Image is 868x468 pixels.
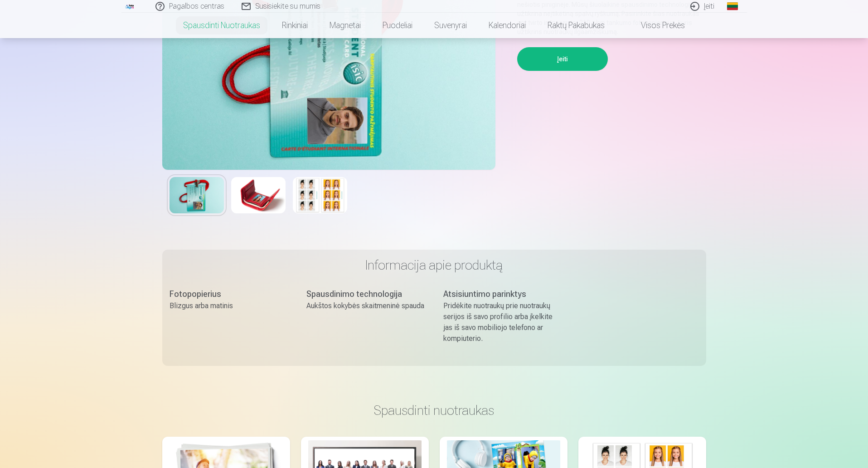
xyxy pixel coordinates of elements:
[443,301,562,344] div: Pridėkite nuotraukų prie nuotraukų serijos iš savo profilio arba įkelkite jas iš savo mobiliojo t...
[319,13,372,38] a: Magnetai
[170,301,288,311] div: Blizgus arba matinis
[125,4,135,9] img: /fa2
[537,13,616,38] a: Raktų pakabukas
[172,13,271,38] a: Spausdinti nuotraukas
[517,47,608,71] button: Įeiti
[170,402,699,419] h3: Spausdinti nuotraukas
[443,288,562,301] div: Atsisiuntimo parinktys
[423,13,478,38] a: Suvenyrai
[306,301,425,311] div: Aukštos kokybės skaitmeninė spauda
[271,13,319,38] a: Rinkiniai
[616,13,696,38] a: Visos prekės
[170,288,288,301] div: Fotopopierius
[306,288,425,301] div: Spausdinimo technologija
[372,13,423,38] a: Puodeliai
[478,13,537,38] a: Kalendoriai
[170,257,699,273] h3: Informacija apie produktą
